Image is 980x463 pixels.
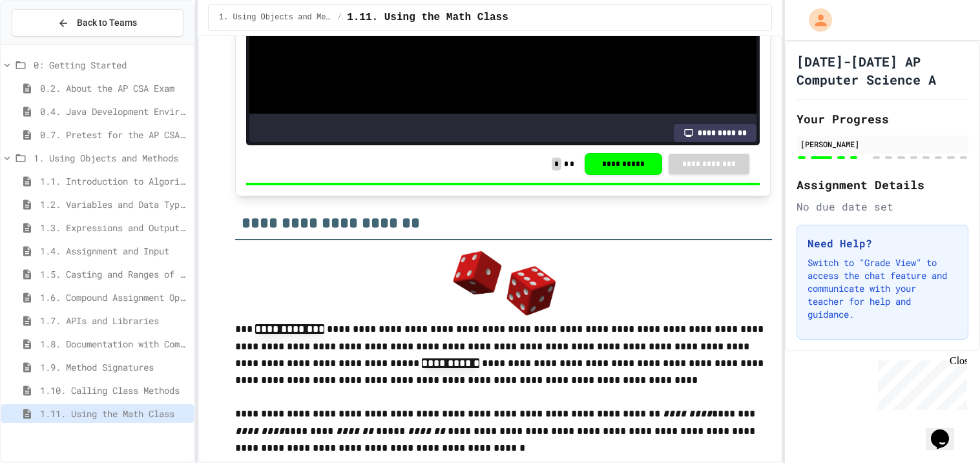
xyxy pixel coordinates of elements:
span: 0.7. Pretest for the AP CSA Exam [40,128,189,141]
span: 0.2. About the AP CSA Exam [40,81,189,95]
span: 1.6. Compound Assignment Operators [40,291,189,304]
span: Back to Teams [77,16,137,30]
iframe: chat widget [873,355,967,410]
span: 1.11. Using the Math Class [347,10,508,25]
div: Chat with us now!Close [5,5,89,82]
span: 1.3. Expressions and Output [New] [40,221,189,234]
span: 1.1. Introduction to Algorithms, Programming, and Compilers [40,174,189,188]
span: 1. Using Objects and Methods [34,151,189,165]
div: [PERSON_NAME] [800,138,964,150]
iframe: chat widget [926,411,967,450]
span: 1.4. Assignment and Input [40,244,189,258]
span: 1.7. APIs and Libraries [40,314,189,327]
div: My Account [795,5,835,35]
h2: Assignment Details [797,176,968,194]
div: No due date set [797,199,968,214]
span: 1.9. Method Signatures [40,360,189,374]
p: Switch to "Grade View" to access the chat feature and communicate with your teacher for help and ... [808,256,957,321]
span: 1.10. Calling Class Methods [40,384,189,397]
span: 0.4. Java Development Environments [40,105,189,118]
span: 1.8. Documentation with Comments and Preconditions [40,337,189,351]
h3: Need Help? [808,236,957,251]
span: 1. Using Objects and Methods [219,12,332,23]
h1: [DATE]-[DATE] AP Computer Science A [797,52,968,88]
span: 1.5. Casting and Ranges of Values [40,267,189,281]
span: / [337,12,342,23]
span: 1.11. Using the Math Class [40,407,189,420]
h2: Your Progress [797,110,968,128]
span: 1.2. Variables and Data Types [40,198,189,211]
span: 0: Getting Started [34,58,189,72]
